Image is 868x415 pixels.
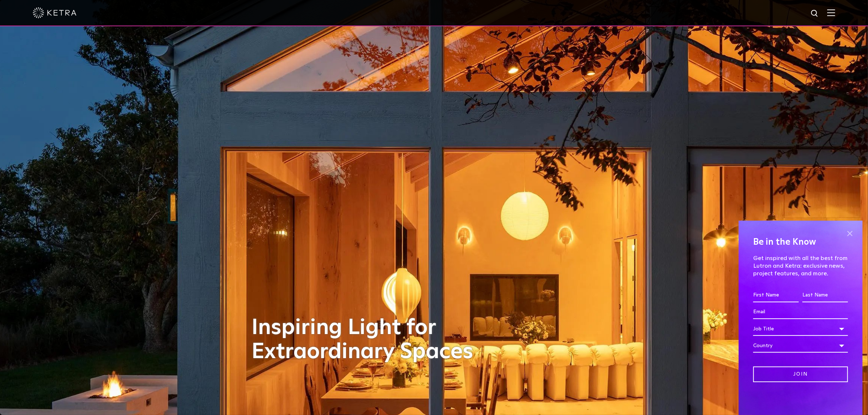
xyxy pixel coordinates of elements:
input: Join [753,366,848,382]
p: Get inspired with all the best from Lutron and Ketra: exclusive news, project features, and more. [753,255,848,277]
img: ketra-logo-2019-white [33,7,77,18]
input: First Name [753,288,799,302]
img: search icon [810,9,820,18]
h1: Inspiring Light for Extraordinary Spaces [252,316,489,364]
input: Email [753,305,848,319]
div: Country [753,339,848,353]
img: Hamburger%20Nav.svg [827,9,835,16]
input: Last Name [802,288,848,302]
h4: Be in the Know [753,235,848,249]
div: Job Title [753,322,848,336]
